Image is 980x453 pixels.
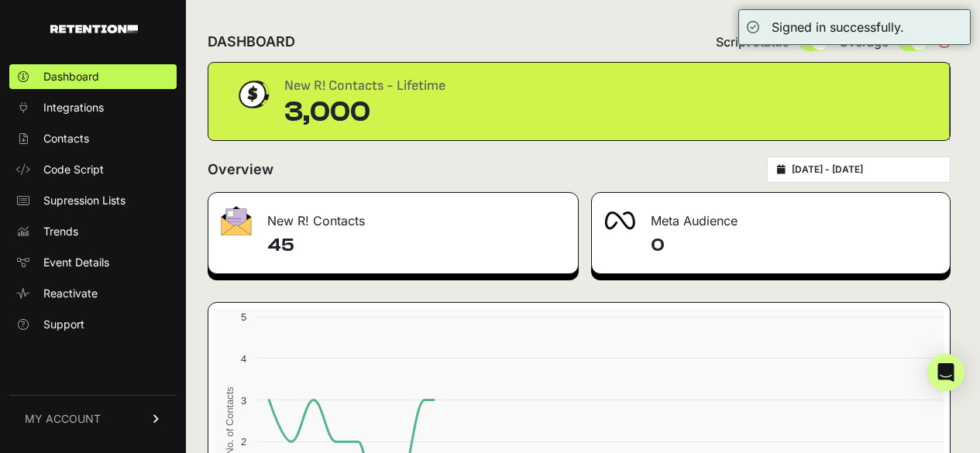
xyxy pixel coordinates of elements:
text: 3 [241,395,246,407]
span: Contacts [43,131,89,146]
span: Trends [43,224,78,239]
h4: 0 [651,233,938,258]
span: Dashboard [43,69,99,84]
span: Script status [716,33,789,51]
text: 4 [241,353,246,365]
img: fa-envelope-19ae18322b30453b285274b1b8af3d052b27d846a4fbe8435d1a52b978f639a2.png [221,206,252,235]
div: Meta Audience [592,193,951,239]
span: Event Details [43,255,109,270]
span: Reactivate [43,286,98,301]
a: Code Script [9,157,177,182]
h2: Overview [208,159,273,180]
span: MY ACCOUNT [25,411,101,427]
div: New R! Contacts [208,193,578,239]
a: Reactivate [9,281,177,306]
span: Supression Lists [43,193,126,208]
div: New R! Contacts - Lifetime [284,75,445,97]
span: Integrations [43,100,104,115]
div: Open Intercom Messenger [927,354,965,391]
text: 2 [241,436,246,448]
h2: DASHBOARD [208,31,295,53]
span: Support [43,317,84,332]
text: 5 [241,311,246,323]
a: Trends [9,219,177,244]
img: fa-meta-2f981b61bb99beabf952f7030308934f19ce035c18b003e963880cc3fabeebb7.png [604,211,635,230]
h4: 45 [267,233,566,258]
div: Signed in successfully. [772,18,904,36]
span: Code Script [43,162,104,177]
a: Contacts [9,126,177,151]
img: dollar-coin-05c43ed7efb7bc0c12610022525b4bbbb207c7efeef5aecc26f025e68dcafac9.png [233,75,272,114]
a: Event Details [9,250,177,275]
a: Supression Lists [9,188,177,213]
a: Integrations [9,95,177,120]
div: 3,000 [284,97,445,128]
a: Support [9,312,177,337]
img: Retention.com [50,25,138,33]
a: Dashboard [9,64,177,89]
a: MY ACCOUNT [9,395,177,442]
